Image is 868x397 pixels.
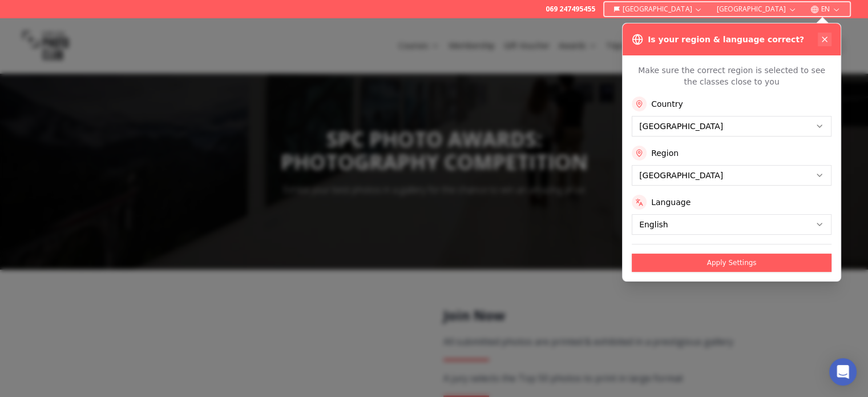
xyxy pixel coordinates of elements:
[546,5,595,14] a: 069 247495455
[632,65,831,87] p: Make sure the correct region is selected to see the classes close to you
[712,2,801,16] button: [GEOGRAPHIC_DATA]
[806,2,845,16] button: EN
[651,197,691,208] label: Language
[648,34,804,45] h3: Is your region & language correct?
[829,358,857,386] div: Open Intercom Messenger
[632,254,831,272] button: Apply Settings
[609,2,708,16] button: [GEOGRAPHIC_DATA]
[651,147,679,159] label: Region
[651,98,683,110] label: Country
